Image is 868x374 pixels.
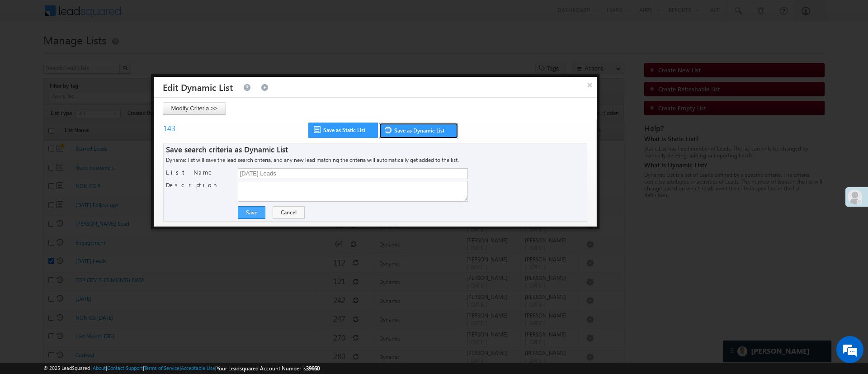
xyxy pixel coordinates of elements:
button: × [583,77,597,93]
a: Terms of Service [144,365,179,371]
textarea: Type your message and hit 'Enter' [12,84,165,271]
h3: Edit Dynamic List [163,77,233,97]
a: About [93,365,106,371]
span: 143 [163,124,175,133]
span: © 2025 LeadSquared | | | | | [43,364,320,373]
div: Minimize live chat window [148,5,170,26]
button: Modify Criteria >> [163,102,226,115]
label: List Name [166,168,227,176]
p: Dynamic list will save the lead search criteria, and any new lead matching the criteria will auto... [166,146,585,164]
label: Description [166,181,227,189]
span: 39660 [306,365,320,372]
a: Acceptable Use [181,365,215,371]
a: Contact Support [107,365,143,371]
div: Chat with us now [47,47,152,59]
a: Save as Dynamic List [379,123,458,139]
a: Save as Static List [308,123,378,138]
button: Cancel [273,206,305,219]
span: Your Leadsquared Account Number is [217,365,320,372]
div: Save search criteria as Dynamic List [166,146,585,154]
img: d_60004797649_company_0_60004797649 [15,47,38,59]
button: Save [238,206,265,219]
em: Start Chat [123,279,164,291]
